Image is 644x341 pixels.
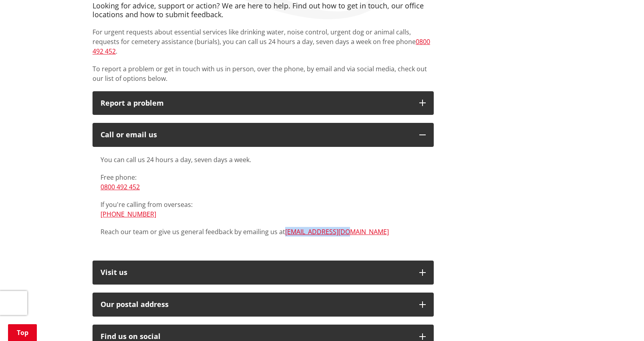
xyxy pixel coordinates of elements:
p: For urgent requests about essential services like drinking water, noise control, urgent dog or an... [93,27,434,56]
div: Find us on social [101,333,411,341]
a: Top [8,324,37,341]
div: Call or email us [101,131,411,139]
button: Visit us [93,261,434,285]
button: Report a problem [93,91,434,115]
iframe: Messenger Launcher [607,307,636,336]
p: Free phone: [101,173,426,192]
a: 0800 492 452 [101,183,140,191]
p: If you're calling from overseas: [101,200,426,219]
a: [EMAIL_ADDRESS][DOMAIN_NAME] [285,227,389,236]
p: Report a problem [101,99,411,107]
p: Reach our team or give us general feedback by emailing us at [101,227,426,237]
a: 0800 492 452 [93,37,430,56]
button: Call or email us [93,123,434,147]
h2: Our postal address [101,301,411,309]
p: Visit us [101,269,411,277]
p: You can call us 24 hours a day, seven days a week. [101,155,426,164]
h4: Looking for advice, support or action? We are here to help. Find out how to get in touch, our off... [93,2,434,19]
p: To report a problem or get in touch with us in person, over the phone, by email and via social me... [93,64,434,83]
a: [PHONE_NUMBER] [101,210,156,219]
button: Our postal address [93,293,434,317]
